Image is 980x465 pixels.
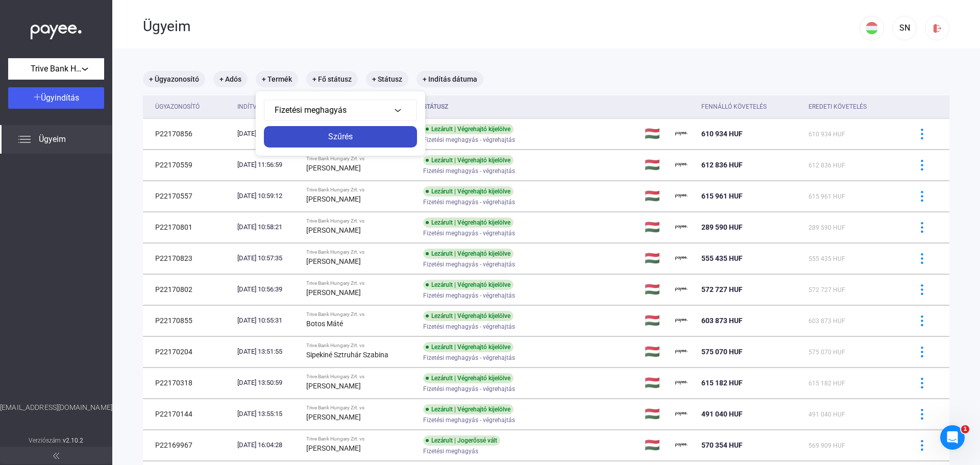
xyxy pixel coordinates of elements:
[275,105,347,115] span: Fizetési meghagyás
[961,425,969,433] span: 1
[264,100,417,121] button: Fizetési meghagyás
[267,131,414,143] div: Szűrés
[940,425,965,450] iframe: Intercom live chat
[264,126,417,148] button: Szűrés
